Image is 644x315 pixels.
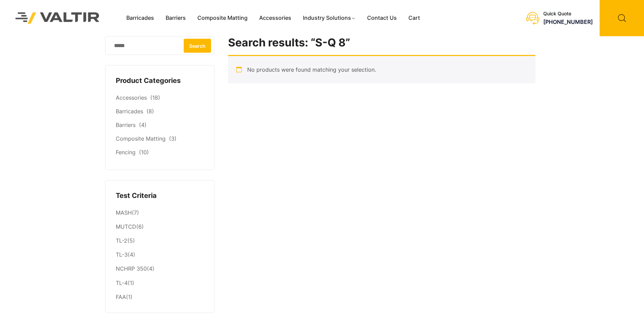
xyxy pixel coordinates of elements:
a: Contact Us [361,13,403,23]
div: Quick Quote [543,11,593,17]
a: Barriers [160,13,192,23]
a: TL-3 [116,251,128,258]
h4: Test Criteria [116,191,204,201]
div: No products were found matching your selection. [228,55,535,83]
a: TL-4 [116,280,128,286]
li: (1) [116,276,204,290]
a: TL-2 [116,237,127,244]
span: (18) [150,94,160,101]
span: (3) [169,135,177,142]
a: Accessories [116,94,147,101]
li: (1) [116,290,204,302]
a: Barriers [116,121,136,128]
span: (4) [139,121,146,128]
a: MASH [116,209,132,216]
a: FAA [116,293,126,300]
a: Barricades [116,108,143,115]
img: Valtir Rentals [6,3,109,32]
h4: Product Categories [116,76,204,86]
a: NCHRP 350 [116,265,147,272]
a: Composite Matting [116,135,166,142]
span: (8) [146,108,154,115]
a: Composite Matting [192,13,253,23]
li: (5) [116,234,204,248]
a: Barricades [121,13,160,23]
a: Industry Solutions [297,13,362,23]
a: [PHONE_NUMBER] [543,18,593,25]
li: (4) [116,248,204,262]
li: (6) [116,220,204,234]
li: (7) [116,206,204,220]
a: MUTCD [116,223,136,230]
a: Accessories [253,13,297,23]
a: Fencing [116,149,136,156]
a: Cart [403,13,426,23]
button: Search [184,39,211,53]
h1: Search results: “S-Q 8” [228,36,535,49]
span: (10) [139,149,149,156]
li: (4) [116,262,204,276]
